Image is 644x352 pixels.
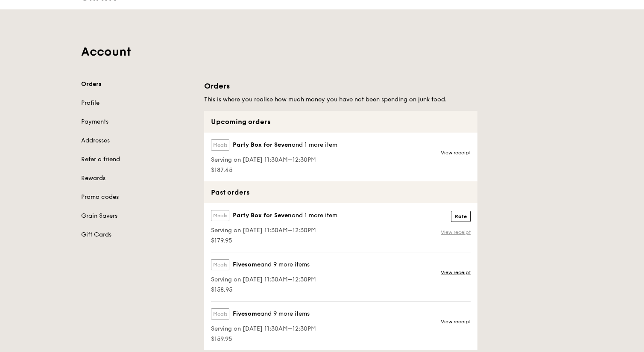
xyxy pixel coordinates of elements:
[204,181,477,203] div: Past orders
[233,141,292,149] span: Party Box for Seven
[81,174,194,183] a: Rewards
[211,139,229,151] label: Meals
[233,260,261,269] span: Fivesome
[261,310,310,317] span: and 9 more items
[211,308,229,319] label: Meals
[81,193,194,201] a: Promo codes
[211,286,316,294] span: $158.95
[81,99,194,107] a: Profile
[441,269,471,276] a: View receipt
[204,111,477,133] div: Upcoming orders
[81,118,194,126] a: Payments
[211,166,337,175] span: $187.45
[441,318,471,325] a: View receipt
[204,95,477,104] h5: This is where you realise how much money you have not been spending on junk food.
[451,211,471,222] button: Rate
[211,275,316,284] span: Serving on [DATE] 11:30AM–12:30PM
[211,210,229,221] label: Meals
[81,155,194,164] a: Refer a friend
[211,335,316,343] span: $159.95
[233,211,292,220] span: Party Box for Seven
[81,80,194,89] a: Orders
[81,231,194,239] a: Gift Cards
[211,237,337,245] span: $179.95
[292,141,337,148] span: and 1 more item
[211,226,337,235] span: Serving on [DATE] 11:30AM–12:30PM
[261,261,310,268] span: and 9 more items
[211,325,316,333] span: Serving on [DATE] 11:30AM–12:30PM
[204,80,477,92] h1: Orders
[81,136,194,145] a: Addresses
[211,259,229,270] label: Meals
[292,212,337,219] span: and 1 more item
[211,156,337,164] span: Serving on [DATE] 11:30AM–12:30PM
[81,212,194,220] a: Grain Savers
[441,149,471,156] a: View receipt
[81,44,563,59] h1: Account
[233,310,261,318] span: Fivesome
[441,229,471,236] a: View receipt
